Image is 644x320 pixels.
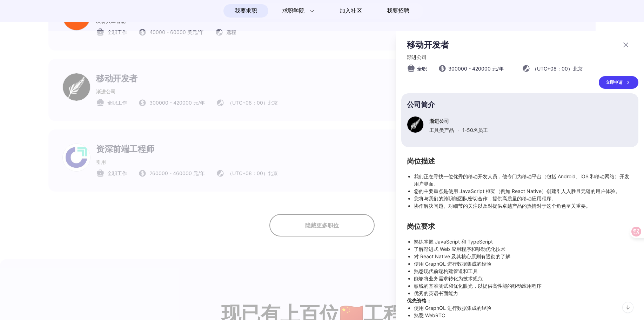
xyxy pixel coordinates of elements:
span: 求职学院 [282,7,304,15]
span: 全职 [417,65,427,72]
li: 能够将业务需求转化为技术规范 [414,275,633,282]
h2: 岗位描述 [407,158,633,164]
li: 熟练掌握 JavaScript 和 TypeScript [414,238,633,245]
li: 熟悉 WebRTC [414,312,633,319]
span: 加入社区 [340,5,362,16]
p: 渐进公司 [429,118,488,125]
li: 使用 GraphQL 进行数据集成的经验 [414,304,633,312]
li: 了解渐进式 Web 应用程序和移动优化技术 [414,245,633,253]
font: 立即申请 [606,79,623,86]
span: 我要求职 [235,5,257,16]
span: 全职工作 [107,28,127,36]
li: 优秀的英语书面能力 [414,289,633,297]
li: 您的主要重点是使用 JavaScript 框架（例如 React Native）创建引人入胜且无缝的用户体验。 [414,187,633,195]
li: 使用 GraphQL 进行数据集成的经验 [414,260,633,267]
span: 300000 - 420000 元/年 [448,65,504,72]
span: 1-50 名员工 [462,127,488,133]
span: 40000 - 60000 美元/年 [149,28,204,36]
span: 远程 [226,28,236,36]
span: 渐进公司 [407,54,427,60]
span: 我要招聘 [387,7,409,15]
p: 移动开发者 [407,39,617,51]
li: 熟悉现代前端构建管道和工具 [414,267,633,275]
a: 立即申请 [599,76,638,89]
span: 决赛人工智能 [96,18,126,24]
span: （UTC+08：00）北京 [532,65,583,72]
p: 公司简介 [407,102,633,108]
strong: 优先资格： [407,298,431,304]
li: 敏锐的基准测试和优化眼光，以提供高性能的移动应用程序 [414,282,633,289]
span: 工具类产品 [429,127,454,133]
span: · [457,127,459,133]
li: 您将与我们的跨职能团队密切合作，提供高质量的移动应用程序。 [414,195,633,202]
li: 我们正在寻找一位优秀的移动开发人员，他专门为移动平台（包括 Android、iOS 和移动网络）开发用户界面。 [414,173,633,187]
h2: 岗位要求 [407,224,633,229]
li: 协作解决问题、对细节的关注以及对提供卓越产品的热情对于这个角色至关重要。 [414,202,633,209]
li: 对 React Native 及其核心原则有透彻的了解 [414,253,633,260]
